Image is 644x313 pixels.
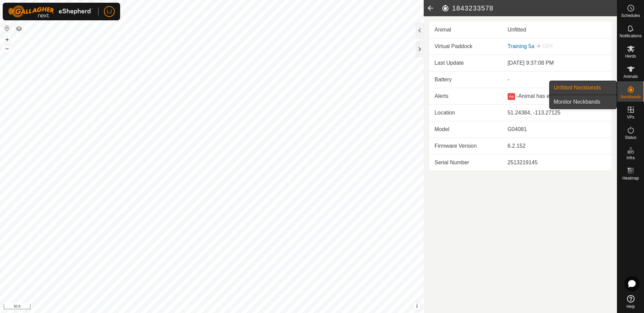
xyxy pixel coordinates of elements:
td: Virtual Paddock [429,38,502,55]
div: 51.24384, -113.27125 [508,109,606,117]
td: Last Update [429,55,502,71]
div: [DATE] 9:37:08 PM [508,59,606,67]
div: - [508,76,606,84]
div: Unfitted [508,26,606,34]
span: Animal has escaped the VP. [518,93,585,99]
span: Heatmap [622,176,639,180]
span: Status [625,135,636,140]
span: - [516,93,518,99]
span: Notifications [620,34,642,38]
span: Schedules [621,14,640,18]
span: Animals [623,75,638,79]
a: Privacy Policy [185,304,210,310]
a: Contact Us [219,304,239,310]
span: Infra [626,156,635,160]
img: Gallagher Logo [8,5,93,18]
span: Monitor Neckbands [554,98,600,106]
button: + [3,36,11,44]
img: to [536,43,541,49]
button: i [413,302,421,310]
div: 6.2.152 [508,142,606,150]
div: 2513219145 [508,159,606,167]
button: Map Layers [15,25,23,33]
span: Neckbands [620,95,641,99]
td: Animal [429,22,502,38]
span: LJ [107,8,112,15]
span: OFF [542,43,553,49]
span: Help [626,305,635,309]
button: Ae [508,93,515,100]
button: – [3,44,11,53]
h2: 1843233578 [441,4,617,12]
div: G04081 [508,125,606,133]
td: Serial Number [429,154,502,171]
span: Unfitted Neckbands [554,84,601,92]
td: Model [429,121,502,138]
a: Help [617,292,644,311]
a: Unfitted Neckbands [550,81,617,95]
td: Location [429,105,502,121]
td: Battery [429,71,502,88]
span: Herds [625,54,636,58]
span: VPs [627,115,634,119]
a: Monitor Neckbands [550,95,617,109]
span: i [416,303,418,309]
button: Reset Map [3,24,11,33]
td: Firmware Version [429,138,502,154]
a: Training 5a [508,43,534,49]
td: Alerts [429,88,502,105]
